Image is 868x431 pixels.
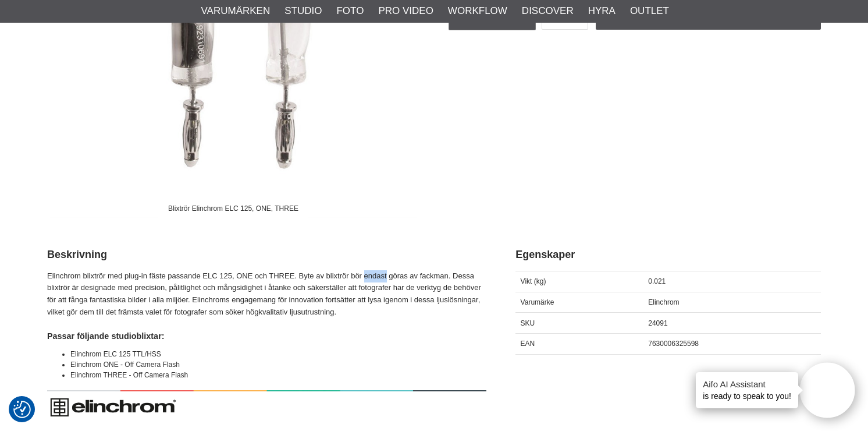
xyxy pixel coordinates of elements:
[521,277,546,285] span: Vikt (kg)
[47,330,486,342] h4: Passar följande studioblixtar:
[47,270,486,319] p: Elinchrom blixtrör med plug-in fäste passande ELC 125, ONE och THREE. Byte av blixtrör bör endast...
[201,3,271,19] a: Varumärken
[648,298,679,306] span: Elinchrom
[158,198,308,218] div: Blixtrör Elinchrom ELC 125, ONE, THREE
[13,401,31,418] img: Revisit consent button
[284,3,322,19] a: Studio
[630,3,669,19] a: Outlet
[588,3,616,19] a: Hyra
[336,3,364,19] a: Foto
[522,3,574,19] a: Discover
[70,370,486,380] li: Elinchrom THREE - Off Camera Flash
[70,359,486,370] li: Elinchrom ONE - Off Camera Flash
[515,248,821,262] h2: Egenskaper
[521,340,535,348] span: EAN
[47,388,486,425] img: Elinchrom Authorized Distributor
[648,277,666,285] span: 0.021
[521,319,535,327] span: SKU
[696,372,798,408] div: is ready to speak to you!
[13,399,31,420] button: Samtyckesinställningar
[648,340,699,348] span: 7630006325598
[378,3,433,19] a: Pro Video
[448,3,507,19] a: Workflow
[521,298,554,306] span: Varumärke
[70,349,486,359] li: Elinchrom ELC 125 TTL/HSS
[47,248,486,262] h2: Beskrivning
[703,378,791,390] h4: Aifo AI Assistant
[648,319,667,327] span: 24091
